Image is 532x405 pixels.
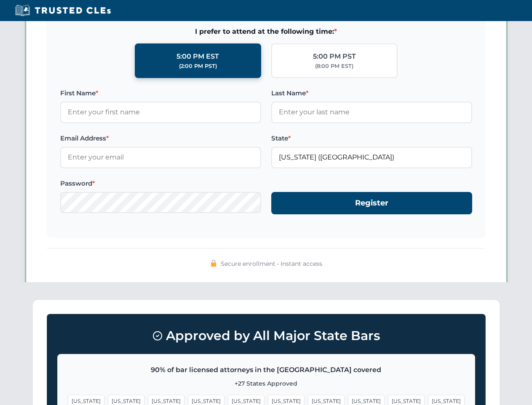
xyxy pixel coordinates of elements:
[13,4,113,17] img: Trusted CLEs
[221,259,322,268] span: Secure enrollment • Instant access
[271,102,472,123] input: Enter your last name
[210,260,217,267] img: 🔒
[60,147,261,168] input: Enter your email
[313,51,356,62] div: 5:00 PM PST
[60,88,261,98] label: First Name
[315,62,353,70] div: (8:00 PM EST)
[271,192,472,214] button: Register
[68,379,465,388] p: +27 States Approved
[60,26,472,37] span: I prefer to attend at the following time:
[68,364,465,375] p: 90% of bar licensed attorneys in the [GEOGRAPHIC_DATA] covered
[271,147,472,168] input: Florida (FL)
[60,133,261,143] label: Email Address
[60,102,261,123] input: Enter your first name
[179,62,217,70] div: (2:00 PM PST)
[176,51,219,62] div: 5:00 PM EST
[60,178,261,189] label: Password
[271,88,472,98] label: Last Name
[271,133,472,143] label: State
[57,324,475,347] h3: Approved by All Major State Bars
